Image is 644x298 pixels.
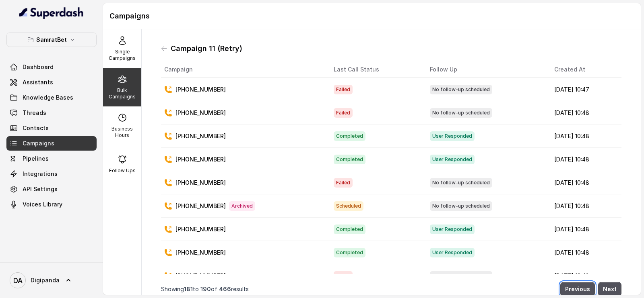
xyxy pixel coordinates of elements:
span: Assistants [23,78,53,86]
p: [PHONE_NUMBER] [175,249,226,257]
p: SamratBet [36,35,67,45]
span: Knowledge Bases [23,94,73,102]
span: User Responded [430,248,475,257]
td: [DATE] 10:48 [548,148,621,171]
td: [DATE] 10:48 [548,125,621,148]
button: SamratBet [6,33,97,47]
td: [DATE] 10:48 [548,264,621,288]
span: Pipelines [23,155,49,163]
td: [DATE] 10:47 [548,78,621,101]
a: Pipelines [6,151,97,166]
span: Threads [23,109,46,117]
a: Campaigns [6,136,97,151]
span: No follow-up scheduled [430,85,492,94]
td: [DATE] 10:48 [548,101,621,125]
a: Contacts [6,121,97,135]
a: Dashboard [6,60,97,74]
text: DA [13,276,23,285]
span: Dashboard [23,63,54,71]
span: User Responded [430,131,475,141]
a: Digipanda [6,269,97,292]
span: Contacts [23,124,49,132]
span: Failed [334,108,353,118]
span: No follow-up scheduled [430,108,492,118]
a: Threads [6,106,97,120]
p: Bulk Campaigns [106,87,138,100]
span: Digipanda [31,276,60,284]
p: [PHONE_NUMBER] [175,86,226,94]
td: [DATE] 10:48 [548,218,621,241]
span: Completed [334,155,365,164]
a: Assistants [6,75,97,90]
th: Created At [548,61,621,78]
a: Knowledge Bases [6,90,97,105]
a: Integrations [6,167,97,181]
p: [PHONE_NUMBER] [175,202,226,210]
span: Completed [334,248,365,257]
span: User Responded [430,155,475,164]
p: [PHONE_NUMBER] [175,109,226,117]
h1: Campaign 11 (Retry) [171,42,242,55]
th: Follow Up [423,61,548,78]
span: Failed [334,85,353,94]
button: Next [598,282,621,296]
span: 190 [200,286,211,292]
p: Follow Ups [109,167,136,174]
span: Completed [334,131,365,141]
span: Completed [334,225,365,234]
button: Previous [560,282,595,296]
p: [PHONE_NUMBER] [175,225,226,233]
span: API Settings [23,185,58,193]
td: [DATE] 10:48 [548,171,621,194]
p: Single Campaigns [106,49,138,61]
p: Business Hours [106,126,138,139]
span: No follow-up scheduled [430,201,492,211]
p: [PHONE_NUMBER] [175,179,226,187]
span: No follow-up scheduled [430,178,492,188]
span: Scheduled [334,201,363,211]
p: [PHONE_NUMBER] [175,155,226,163]
span: Integrations [23,170,58,178]
a: API Settings [6,182,97,196]
span: 181 [184,286,193,292]
th: Last Call Status [327,61,423,78]
h1: Campaigns [109,10,634,22]
p: Showing to of results [161,285,249,293]
span: User Responded [430,225,475,234]
span: Campaigns [23,139,54,147]
span: Archived [229,201,255,211]
span: No follow-up scheduled [430,271,492,281]
td: [DATE] 10:48 [548,241,621,264]
span: 466 [219,286,231,292]
a: Voices Library [6,197,97,212]
td: [DATE] 10:48 [548,194,621,218]
p: [PHONE_NUMBER] [175,132,226,140]
img: light.svg [19,6,84,19]
p: [PHONE_NUMBER] [175,272,226,280]
span: Voices Library [23,200,62,208]
span: Failed [334,178,353,188]
span: Failed [334,271,353,281]
th: Campaign [161,61,327,78]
